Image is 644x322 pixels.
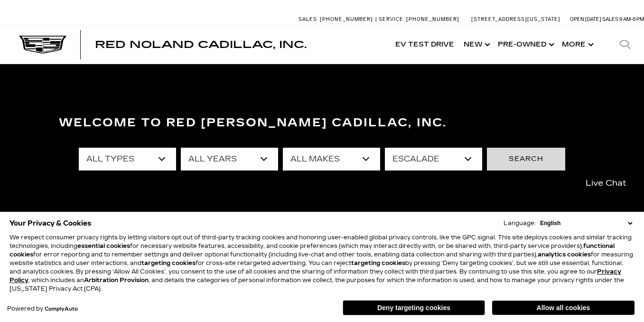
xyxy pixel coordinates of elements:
select: Filter by model [385,148,482,170]
h3: Welcome to Red [PERSON_NAME] Cadillac, Inc. [59,114,586,133]
strong: targeting cookies [351,260,405,266]
strong: essential cookies [77,243,130,249]
button: Search [487,148,565,170]
button: More [557,26,597,64]
strong: targeting cookies [141,260,196,266]
span: [PHONE_NUMBER] [406,16,459,22]
span: Live Chat [581,178,631,189]
img: Cadillac Dark Logo with Cadillac White Text [19,36,66,54]
select: Filter by year [181,148,278,170]
span: Red Noland Cadillac, Inc. [95,39,307,50]
a: Service: [PHONE_NUMBER] [375,17,462,22]
span: Open [DATE] [570,16,601,22]
span: Sales: [602,16,619,22]
a: Sales: [PHONE_NUMBER] [299,17,375,22]
strong: analytics cookies [538,251,591,258]
select: Language Select [538,219,635,227]
span: Your Privacy & Cookies [9,217,92,230]
span: 9 AM-6 PM [619,16,644,22]
p: We respect consumer privacy rights by letting visitors opt out of third-party tracking cookies an... [9,233,635,293]
a: Pre-Owned [493,26,557,64]
a: ComplyAuto [45,306,78,312]
a: [STREET_ADDRESS][US_STATE] [471,16,560,22]
button: Allow all cookies [492,301,635,315]
a: New [459,26,493,64]
span: [PHONE_NUMBER] [320,16,373,22]
span: Sales: [299,16,318,22]
button: Deny targeting cookies [343,300,485,315]
select: Filter by type [79,148,176,170]
div: Language: [504,220,536,226]
strong: Arbitration Provision [84,277,149,284]
a: EV Test Drive [391,26,459,64]
a: Red Noland Cadillac, Inc. [95,40,307,49]
a: Live Chat [575,172,637,194]
span: Service: [379,16,405,22]
select: Filter by make [283,148,380,170]
div: Powered by [7,306,78,312]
